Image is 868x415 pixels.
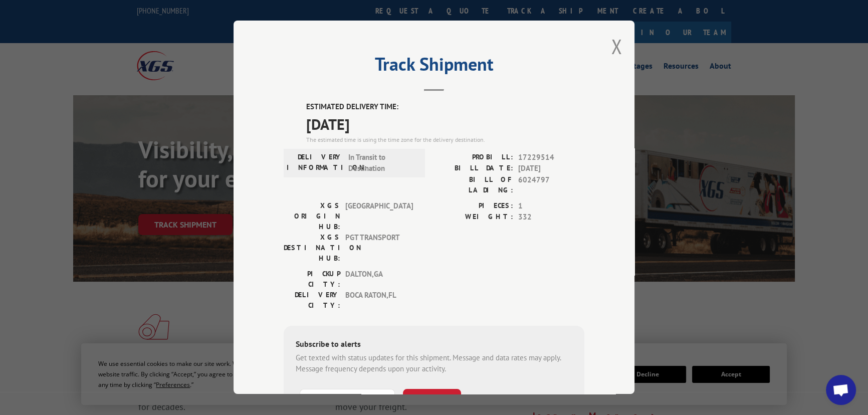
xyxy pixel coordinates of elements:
span: DALTON , GA [345,269,413,290]
label: BILL DATE: [434,163,513,174]
div: Subscribe to alerts [296,338,572,352]
label: XGS ORIGIN HUB: [284,200,340,232]
label: PIECES: [434,200,513,212]
div: Get texted with status updates for this shipment. Message and data rates may apply. Message frequ... [296,352,572,375]
label: DELIVERY INFORMATION: [287,152,343,174]
label: DELIVERY CITY: [284,290,340,311]
div: The estimated time is using the time zone for the delivery destination. [306,135,584,144]
span: 6024797 [518,174,584,195]
span: [GEOGRAPHIC_DATA] [345,200,413,232]
button: Close modal [611,33,622,60]
div: Open chat [826,375,856,405]
button: SUBSCRIBE [403,389,461,410]
label: XGS DESTINATION HUB: [284,232,340,264]
label: PROBILL: [434,152,513,163]
span: In Transit to Destination [348,152,416,174]
span: 17229514 [518,152,584,163]
span: PGT TRANSPORT [345,232,413,264]
span: BOCA RATON , FL [345,290,413,311]
span: 1 [518,200,584,212]
span: 332 [518,212,584,223]
span: [DATE] [306,113,584,135]
label: PICKUP CITY: [284,269,340,290]
h2: Track Shipment [284,57,584,76]
label: ESTIMATED DELIVERY TIME: [306,101,584,113]
label: BILL OF LADING: [434,174,513,195]
input: Phone Number [300,389,395,410]
label: WEIGHT: [434,212,513,223]
span: [DATE] [518,163,584,174]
